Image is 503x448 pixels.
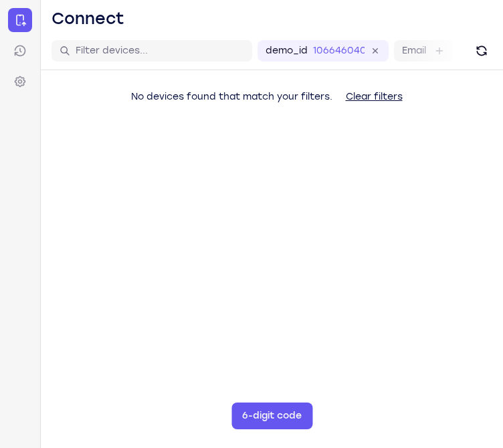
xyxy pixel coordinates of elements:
[471,40,492,62] button: Refresh
[335,84,413,110] button: Clear filters
[76,44,244,58] input: Filter devices...
[52,8,124,29] h1: Connect
[8,8,32,32] a: Connect
[266,44,308,58] label: demo_id
[231,403,312,429] button: 6-digit code
[402,44,426,58] label: Email
[8,39,32,63] a: Sessions
[131,91,332,102] span: No devices found that match your filters.
[8,70,32,94] a: Settings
